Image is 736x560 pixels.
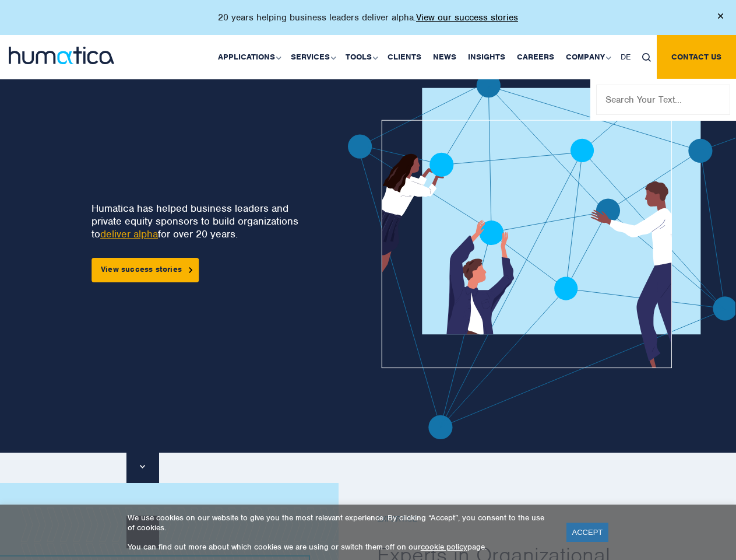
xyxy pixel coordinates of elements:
[560,35,615,79] a: Company
[596,85,730,115] input: Search Your Text...
[212,35,285,79] a: Applications
[566,523,609,542] a: ACCEPT
[340,35,382,79] a: Tools
[285,35,340,79] a: Services
[100,228,158,240] a: deliver alpha
[462,35,511,79] a: Insights
[511,35,560,79] a: Careers
[91,258,199,282] a: View success stories
[189,267,192,272] img: arrowicon
[218,12,518,23] p: 20 years helping business leaders deliver alpha.
[9,47,114,64] img: logo
[427,35,462,79] a: News
[128,542,552,552] p: You can find out more about which cookies we are using or switch them off on our page.
[621,52,631,62] span: DE
[615,35,636,79] a: DE
[416,12,518,23] a: View our success stories
[128,513,552,533] p: We use cookies on our website to give you the most relevant experience. By clicking “Accept”, you...
[642,53,651,62] img: search_icon
[140,465,145,468] img: downarrow
[91,202,306,240] p: Humatica has helped business leaders and private equity sponsors to build organizations to for ov...
[382,35,427,79] a: Clients
[421,542,467,552] a: cookie policy
[657,35,736,79] a: Contact us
